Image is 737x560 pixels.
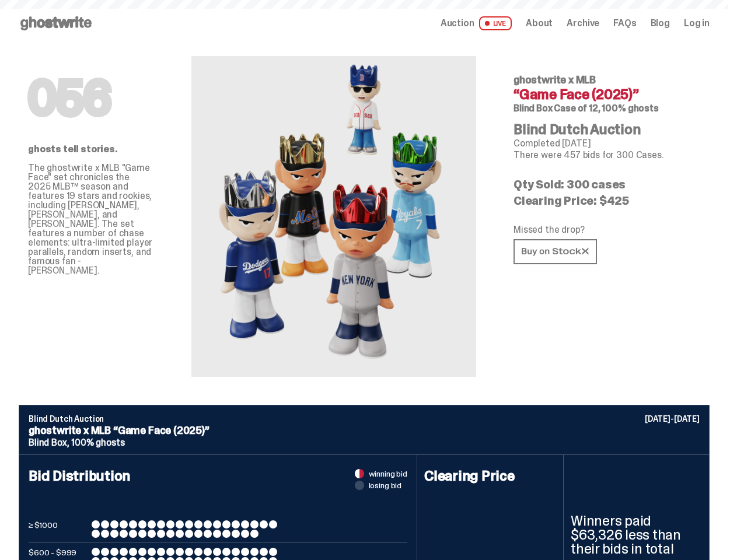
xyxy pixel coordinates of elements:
h4: “Game Face (2025)” [514,87,700,101]
p: ≥ $1000 [29,520,87,538]
p: Clearing Price: $425 [514,195,700,206]
span: Blind Box [514,102,553,114]
p: ghosts tell stories. [28,145,154,154]
p: Qty Sold: 300 cases [514,178,700,190]
p: Blind Dutch Auction [29,415,700,423]
img: MLB&ldquo;Game Face (2025)&rdquo; [205,56,462,377]
p: [DATE]-[DATE] [645,415,700,423]
span: 100% ghosts [71,436,124,449]
span: Case of 12, 100% ghosts [554,102,658,114]
p: Completed [DATE] [514,139,700,148]
p: There were 457 bids for 300 Cases. [514,150,700,160]
h4: Bid Distribution [29,469,407,520]
span: losing bid [369,481,402,489]
p: Missed the drop? [514,225,700,235]
p: The ghostwrite x MLB "Game Face" set chronicles the 2025 MLB™ season and features 19 stars and ro... [28,163,154,275]
a: Log in [684,19,710,28]
h4: Clearing Price [424,469,556,483]
span: ghostwrite x MLB [514,73,596,87]
h1: 056 [28,75,154,121]
a: FAQs [613,19,636,28]
a: Auction LIVE [441,16,512,30]
a: About [526,19,553,28]
p: ghostwrite x MLB “Game Face (2025)” [29,425,700,436]
a: Archive [567,19,599,28]
span: Auction [441,19,474,28]
span: Blind Box, [29,436,69,449]
span: winning bid [369,470,407,478]
span: LIVE [479,16,512,30]
h4: Blind Dutch Auction [514,123,700,136]
a: Blog [651,19,670,28]
p: Winners paid $63,326 less than their bids in total [571,514,702,556]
